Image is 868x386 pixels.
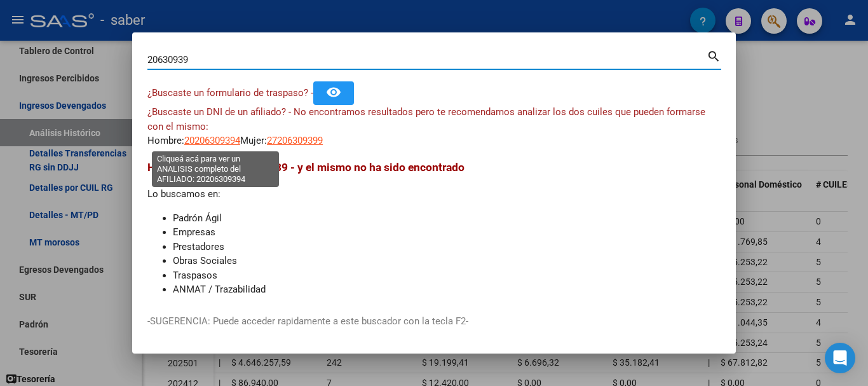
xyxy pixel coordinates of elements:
span: Hemos buscado - 20630939 - y el mismo no ha sido encontrado [147,161,465,174]
li: Traspasos Direccion [173,297,721,312]
span: 27206309399 [267,135,323,146]
span: 20206309394 [184,135,240,146]
div: Hombre: Mujer: [147,105,721,148]
li: Padrón Ágil [173,211,721,226]
li: Empresas [173,225,721,240]
mat-icon: search [707,48,721,63]
div: Lo buscamos en: [147,159,721,311]
span: ¿Buscaste un DNI de un afiliado? - No encontramos resultados pero te recomendamos analizar los do... [147,106,705,132]
li: Traspasos [173,268,721,283]
li: Prestadores [173,240,721,254]
p: -SUGERENCIA: Puede acceder rapidamente a este buscador con la tecla F2- [147,314,721,329]
li: Obras Sociales [173,254,721,268]
span: ¿Buscaste un formulario de traspaso? - [147,87,313,99]
div: Open Intercom Messenger [825,343,855,373]
mat-icon: remove_red_eye [326,85,341,100]
li: ANMAT / Trazabilidad [173,282,721,297]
